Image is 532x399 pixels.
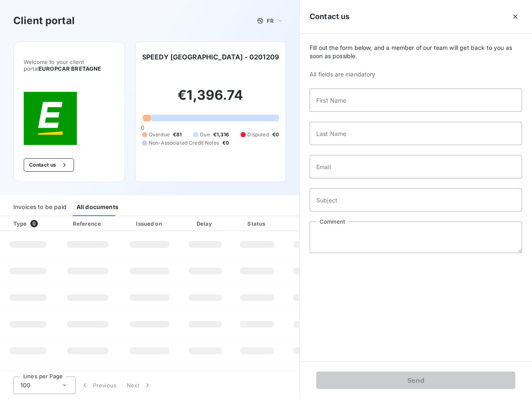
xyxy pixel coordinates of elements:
[310,188,522,212] input: placeholder
[173,131,182,138] span: €81
[310,122,522,145] input: placeholder
[310,44,522,60] span: Fill out the form below, and a member of our team will get back to you as soon as possible.
[20,381,30,389] span: 100
[73,220,101,227] div: Reference
[247,131,268,138] span: Disputed
[8,219,54,228] div: Type
[272,131,279,138] span: €0
[200,131,209,138] span: Due
[13,199,66,216] div: Invoices to be paid
[142,87,279,112] h2: €1,396.74
[24,158,74,172] button: Contact us
[310,11,350,22] h5: Contact us
[213,131,229,138] span: €1,316
[285,219,338,228] div: Amount
[149,139,219,147] span: Non-Associated Credit Notes
[13,13,75,28] h3: Client portal
[310,155,522,178] input: placeholder
[122,377,157,394] button: Next
[310,89,522,112] input: placeholder
[39,65,101,72] span: EUROPCAR BRETAGNE
[149,131,170,138] span: Overdue
[182,219,229,228] div: Delay
[76,199,118,216] div: All documents
[30,220,38,227] span: 0
[142,52,279,62] h6: SPEEDY [GEOGRAPHIC_DATA] - 0201209
[310,70,522,79] span: All fields are mandatory
[222,139,229,147] span: €0
[24,92,77,145] img: Company logo
[141,124,144,131] span: 0
[121,219,178,228] div: Issued on
[24,59,115,72] span: Welcome to your client portal
[232,219,282,228] div: Status
[267,17,273,24] span: FR
[76,377,122,394] button: Previous
[316,372,515,389] button: Send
